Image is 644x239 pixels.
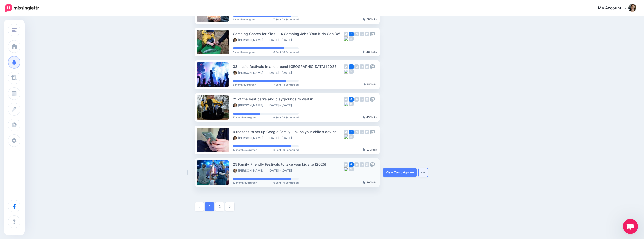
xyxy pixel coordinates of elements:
a: Open chat [623,219,638,234]
img: twitter-grey-square.png [344,97,348,102]
img: pointer-grey-darker.png [363,148,365,151]
span: 6 month evergreen [233,83,256,86]
div: Clicks [364,83,377,86]
img: facebook-square.png [349,97,354,102]
img: medium-grey-square.png [349,102,354,106]
img: google_business-grey-square.png [365,130,369,134]
img: bluesky-square.png [344,167,348,171]
div: Clicks [363,116,377,119]
img: instagram-grey-square.png [354,97,359,102]
img: bluesky-square.png [344,134,348,139]
span: 6 Sent / 9 Scheduled [273,181,299,184]
img: linkedin-grey-square.png [360,97,364,102]
li: [PERSON_NAME] [233,71,266,75]
img: facebook-square.png [349,32,354,36]
div: 25 of the best parks and playgrounds to visit in [GEOGRAPHIC_DATA] [233,96,344,102]
img: google_business-grey-square.png [365,32,369,36]
img: facebook-square.png [349,64,354,69]
div: 9 reasons to set up Google Family Link on your child’s device [233,129,344,135]
b: 43 [366,50,370,53]
div: 25 Family Friendly Festivals to take your kids to [2025] [233,161,344,167]
img: linkedin-grey-square.png [360,64,364,69]
span: 12 month evergreen [233,181,257,184]
b: 58 [367,18,370,21]
img: dots.png [421,172,425,173]
img: mastodon-grey-square.png [370,32,375,36]
img: google_business-grey-square.png [365,64,369,69]
img: mastodon-grey-square.png [370,130,375,134]
a: My Account [593,2,636,14]
span: 7 Sent / 8 Scheduled [273,83,299,86]
img: twitter-grey-square.png [344,32,348,36]
img: twitter-grey-square.png [344,162,348,167]
div: Clicks [363,181,377,184]
b: 27 [367,148,370,151]
img: linkedin-grey-square.png [360,162,364,167]
img: twitter-grey-square.png [344,64,348,69]
b: 39 [367,181,370,184]
span: 6 Sent / 8 Scheduled [273,51,299,53]
li: [DATE] - [DATE] [268,103,294,107]
img: Missinglettr [5,4,39,12]
img: bluesky-square.png [344,69,348,74]
span: 6 Sent / 9 Scheduled [273,149,299,151]
img: instagram-grey-square.png [354,130,359,134]
div: Camping Chores for Kids – 14 Camping Jobs Your Kids Can Do! [233,31,344,37]
span: 6 month evergreen [233,51,256,53]
li: [DATE] - [DATE] [268,38,294,42]
img: linkedin-grey-square.png [360,32,364,36]
img: linkedin-grey-square.png [360,130,364,134]
img: mastodon-grey-square.png [370,64,375,69]
img: pointer-grey-darker.png [364,83,366,86]
b: 51 [367,83,370,86]
span: 6 Sent / 9 Scheduled [273,116,299,119]
img: bluesky-square.png [344,36,348,41]
img: menu.png [12,28,17,32]
div: Clicks [363,18,377,21]
img: medium-grey-square.png [349,69,354,74]
li: [DATE] - [DATE] [268,71,294,75]
li: [DATE] - [DATE] [268,169,294,173]
a: 2 [215,202,224,211]
div: Clicks [363,148,377,151]
li: [PERSON_NAME] [233,136,266,140]
span: 6 month evergreen [233,18,256,21]
img: instagram-grey-square.png [354,64,359,69]
a: View Campaign [383,168,417,177]
div: Clicks [363,51,377,54]
img: twitter-grey-square.png [344,130,348,134]
img: medium-grey-square.png [349,167,354,171]
li: [DATE] - [DATE] [268,136,294,140]
img: medium-grey-square.png [349,134,354,139]
span: 12 month evergreen [233,116,257,119]
img: pointer-grey-darker.png [363,181,365,184]
img: medium-grey-square.png [349,36,354,41]
b: 45 [366,116,370,119]
img: pointer-grey-darker.png [363,18,365,21]
img: facebook-square.png [349,162,354,167]
li: [PERSON_NAME] [233,169,266,173]
li: [PERSON_NAME] [233,103,266,107]
img: google_business-grey-square.png [365,162,369,167]
img: facebook-square.png [349,130,354,134]
img: bluesky-square.png [344,102,348,106]
img: mastodon-grey-square.png [370,97,375,102]
img: instagram-grey-square.png [354,162,359,167]
img: pointer-grey-darker.png [363,50,365,53]
span: 12 month evergreen [233,149,257,151]
img: instagram-grey-square.png [354,32,359,36]
li: [PERSON_NAME] [233,38,266,42]
img: google_business-grey-square.png [365,97,369,102]
img: arrow-long-right-white.png [410,170,414,175]
img: pointer-grey-darker.png [363,116,365,119]
img: mastodon-grey-square.png [370,162,375,167]
span: 7 Sent / 8 Scheduled [273,18,299,21]
strong: 1 [209,205,210,208]
div: 33 music festivals in and around [GEOGRAPHIC_DATA] [2025] [233,63,344,69]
